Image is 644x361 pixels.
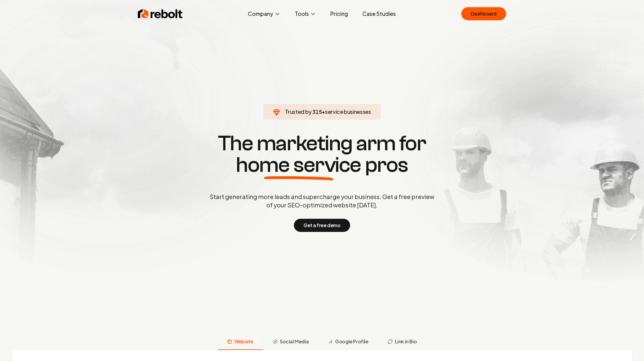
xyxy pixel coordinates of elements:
span: home service [236,154,361,176]
span: Social Media [280,338,309,345]
button: Website [218,334,263,350]
span: Link in Bio [395,338,417,345]
button: Social Media [263,334,318,350]
a: Dashboard [461,7,506,20]
span: + [322,108,325,115]
a: Case Studies [358,8,401,20]
button: Tools [290,8,321,20]
span: Website [234,338,253,345]
span: service businesses [325,108,371,115]
a: Pricing [326,8,353,20]
p: Start generating more leads and supercharge your business. Get a free preview of your SEO-optimiz... [208,192,436,209]
span: Google Profile [335,338,368,345]
button: Get a free demo [294,219,350,232]
button: Google Profile [318,334,378,350]
span: Trusted by [285,108,312,115]
h1: The marketing arm for pros [178,133,466,176]
button: Link in Bio [378,334,427,350]
img: Rebolt Logo [138,8,183,20]
button: Company [243,8,285,20]
span: 315 [312,108,322,116]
